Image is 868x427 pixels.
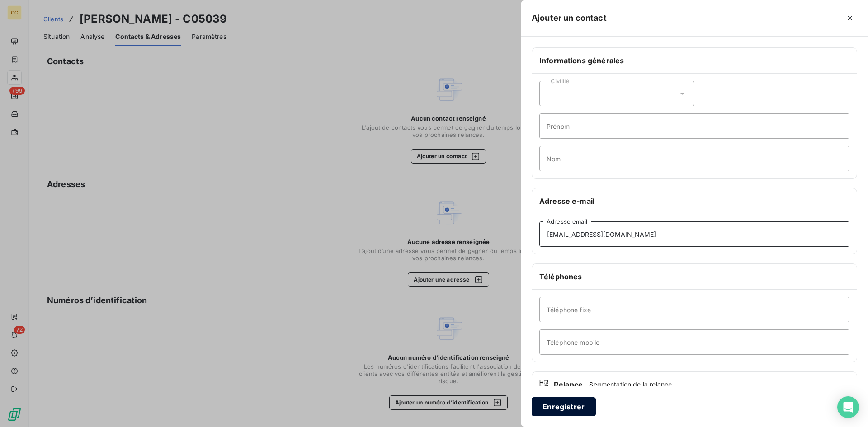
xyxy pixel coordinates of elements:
[539,146,849,171] input: placeholder
[585,380,672,389] span: - Segmentation de la relance
[539,271,849,282] h6: Téléphones
[539,329,849,355] input: placeholder
[539,55,849,66] h6: Informations générales
[539,221,849,247] input: placeholder
[539,196,849,206] h6: Adresse e-mail
[539,379,849,390] div: Relance
[539,297,849,322] input: placeholder
[532,12,607,24] h5: Ajouter un contact
[532,397,596,416] button: Enregistrer
[539,113,849,139] input: placeholder
[837,396,859,418] div: Open Intercom Messenger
